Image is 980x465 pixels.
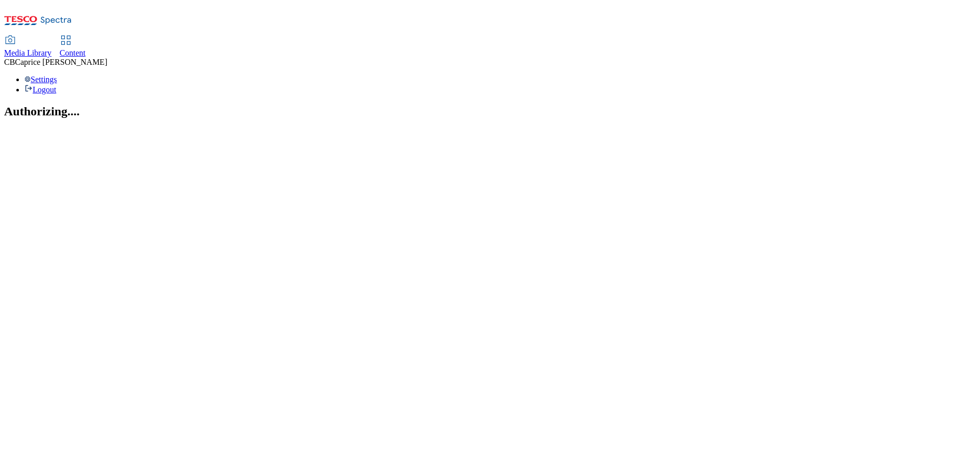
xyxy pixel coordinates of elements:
h2: Authorizing.... [4,105,976,118]
span: Media Library [4,48,52,57]
a: Content [60,36,86,58]
span: CB [4,58,15,66]
a: Settings [24,75,57,84]
a: Logout [24,85,56,94]
span: Content [60,48,86,57]
a: Media Library [4,36,52,58]
span: Caprice [PERSON_NAME] [15,58,107,66]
